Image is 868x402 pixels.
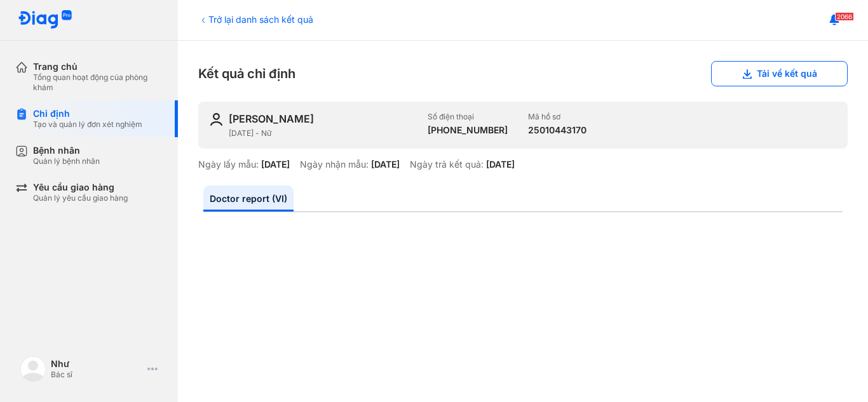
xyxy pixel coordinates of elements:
[300,159,369,170] div: Ngày nhận mẫu:
[33,72,163,93] div: Tổng quan hoạt động của phòng khám
[33,156,100,166] div: Quản lý bệnh nhân
[33,61,163,72] div: Trang chủ
[198,159,259,170] div: Ngày lấy mẫu:
[198,13,313,26] div: Trở lại danh sách kết quả
[410,159,484,170] div: Ngày trả kết quả:
[51,358,142,370] div: Như
[208,112,224,127] img: user-icon
[711,61,848,86] button: Tải về kết quả
[229,128,417,138] div: [DATE] - Nữ
[198,61,848,86] div: Kết quả chỉ định
[20,356,46,382] img: logo
[528,124,587,136] div: 25010443170
[428,112,508,122] div: Số điện thoại
[203,185,294,211] a: Doctor report (VI)
[33,108,142,119] div: Chỉ định
[33,182,128,193] div: Yêu cầu giao hàng
[51,370,142,380] div: Bác sĩ
[33,145,100,156] div: Bệnh nhân
[33,193,128,203] div: Quản lý yêu cầu giao hàng
[18,10,72,30] img: logo
[261,159,290,170] div: [DATE]
[33,119,142,130] div: Tạo và quản lý đơn xét nghiệm
[428,124,508,136] div: [PHONE_NUMBER]
[486,159,515,170] div: [DATE]
[229,112,314,126] div: [PERSON_NAME]
[835,12,854,21] span: 2066
[371,159,400,170] div: [DATE]
[528,112,587,122] div: Mã hồ sơ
